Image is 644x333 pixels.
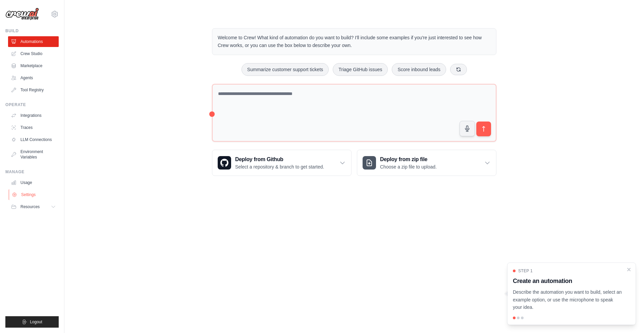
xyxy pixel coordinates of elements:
div: Widget de chat [610,301,644,333]
h3: Deploy from Github [235,155,324,163]
button: Triage GitHub issues [333,63,388,76]
button: Logout [5,316,59,328]
a: Automations [8,36,59,47]
a: Settings [9,189,59,200]
a: Traces [8,122,59,133]
p: Choose a zip file to upload. [380,163,437,170]
iframe: Chat Widget [610,301,644,333]
button: Resources [8,201,59,212]
a: Tool Registry [8,85,59,95]
div: Manage [5,169,59,175]
button: Summarize customer support tickets [241,63,329,76]
button: Score inbound leads [392,63,446,76]
a: Marketplace [8,60,59,71]
a: LLM Connections [8,134,59,145]
p: Welcome to Crew! What kind of automation do you want to build? I'll include some examples if you'... [218,34,491,49]
a: Usage [8,177,59,188]
h3: Deploy from zip file [380,155,437,163]
div: Build [5,28,59,34]
p: Select a repository & branch to get started. [235,163,324,170]
button: Close walkthrough [626,267,632,272]
a: Environment Variables [8,146,59,162]
span: Logout [30,319,42,325]
a: Integrations [8,110,59,121]
p: Describe the automation you want to build, select an example option, or use the microphone to spe... [513,288,622,311]
h3: Create an automation [513,276,622,286]
div: Operate [5,102,59,107]
a: Crew Studio [8,48,59,59]
span: Resources [20,204,40,209]
img: Logo [5,8,39,20]
span: Step 1 [518,268,533,274]
a: Agents [8,73,59,83]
